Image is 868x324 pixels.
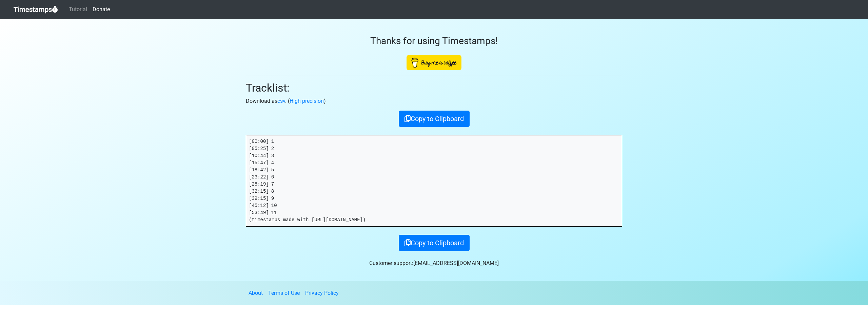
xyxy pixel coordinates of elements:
[399,111,470,127] button: Copy to Clipboard
[290,98,324,104] a: High precision
[268,290,300,296] a: Terms of Use
[66,3,90,16] a: Tutorial
[249,290,263,296] a: About
[14,3,58,16] a: Timestamps
[399,235,470,251] button: Copy to Clipboard
[407,55,461,70] img: Buy Me A Coffee
[277,98,285,104] a: csv
[90,3,113,16] a: Donate
[305,290,339,296] a: Privacy Policy
[246,97,622,105] p: Download as . ( )
[246,135,622,226] pre: [00:00] 1 [05:25] 2 [10:44] 3 [15:47] 4 [18:42] 5 [23:22] 6 [28:19] 7 [32:15] 8 [39:15] 9 [45:12]...
[246,81,622,94] h2: Tracklist:
[246,35,622,47] h3: Thanks for using Timestamps!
